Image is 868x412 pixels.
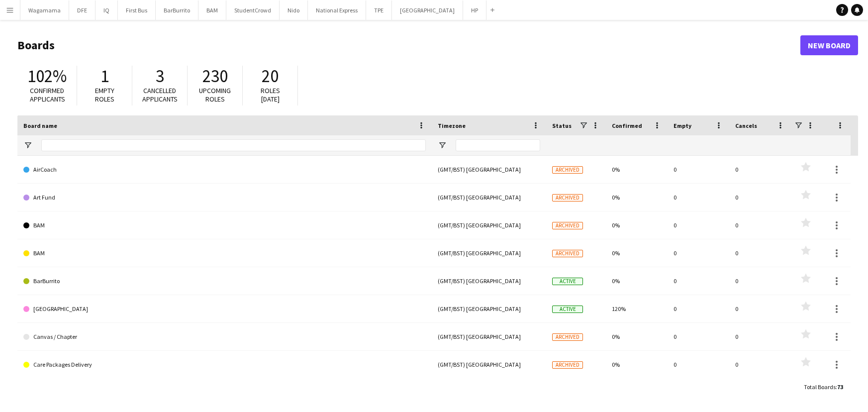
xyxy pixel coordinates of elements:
button: First Bus [118,0,156,20]
h1: Boards [17,38,800,53]
div: (GMT/BST) [GEOGRAPHIC_DATA] [432,351,546,378]
div: 0 [668,323,729,350]
span: Archived [552,361,583,369]
div: 0 [668,267,729,295]
div: (GMT/BST) [GEOGRAPHIC_DATA] [432,323,546,350]
span: Empty roles [95,86,114,103]
span: Confirmed applicants [30,86,65,103]
span: Active [552,306,583,313]
span: Empty [674,122,691,129]
a: Care Packages Delivery [23,351,426,379]
div: (GMT/BST) [GEOGRAPHIC_DATA] [432,239,546,267]
span: 230 [202,65,228,87]
div: 0% [606,239,668,267]
button: DFE [69,0,96,20]
span: 102% [27,65,67,87]
span: 73 [837,383,843,391]
span: Roles [DATE] [261,86,280,103]
div: 0% [606,323,668,350]
span: Archived [552,333,583,341]
span: Confirmed [612,122,642,129]
span: Upcoming roles [199,86,231,103]
button: BarBurrito [156,0,198,20]
div: 0 [729,211,791,239]
a: BAM [23,239,426,267]
span: Board name [23,122,57,129]
div: 0% [606,156,668,183]
button: Nido [280,0,308,20]
div: 0 [729,156,791,183]
a: New Board [800,35,858,55]
a: AirCoach [23,156,426,184]
div: (GMT/BST) [GEOGRAPHIC_DATA] [432,184,546,211]
div: 0% [606,351,668,378]
span: Cancels [735,122,757,129]
div: 0 [729,239,791,267]
button: StudentCrowd [226,0,280,20]
div: 0 [668,184,729,211]
button: TPE [366,0,392,20]
div: (GMT/BST) [GEOGRAPHIC_DATA] [432,267,546,295]
span: 20 [262,65,279,87]
span: 1 [100,65,109,87]
input: Timezone Filter Input [456,139,540,151]
div: 0 [668,156,729,183]
div: 0 [729,351,791,378]
div: (GMT/BST) [GEOGRAPHIC_DATA] [432,156,546,183]
button: HP [463,0,486,20]
div: 0 [668,351,729,378]
span: Total Boards [804,383,836,391]
span: Archived [552,222,583,229]
a: Art Fund [23,184,426,211]
div: : [804,377,843,397]
span: 3 [156,65,164,87]
div: 0 [729,323,791,350]
button: Wagamama [20,0,69,20]
button: Open Filter Menu [23,141,32,150]
div: (GMT/BST) [GEOGRAPHIC_DATA] [432,211,546,239]
div: 0 [668,295,729,322]
span: Timezone [438,122,466,129]
button: Open Filter Menu [438,141,447,150]
button: National Express [308,0,366,20]
a: [GEOGRAPHIC_DATA] [23,295,426,323]
div: 0 [668,211,729,239]
button: BAM [198,0,226,20]
div: 120% [606,295,668,322]
span: Cancelled applicants [142,86,178,103]
div: 0 [668,239,729,267]
div: 0 [729,184,791,211]
a: BAM [23,211,426,239]
div: 0% [606,184,668,211]
input: Board name Filter Input [41,139,426,151]
span: Archived [552,194,583,202]
div: (GMT/BST) [GEOGRAPHIC_DATA] [432,295,546,322]
div: 0% [606,211,668,239]
span: Archived [552,250,583,257]
div: 0 [729,267,791,295]
div: 0 [729,295,791,322]
button: [GEOGRAPHIC_DATA] [392,0,463,20]
div: 0% [606,267,668,295]
a: Canvas / Chapter [23,323,426,351]
a: BarBurrito [23,267,426,295]
span: Archived [552,166,583,174]
span: Status [552,122,572,129]
button: IQ [96,0,118,20]
span: Active [552,278,583,285]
